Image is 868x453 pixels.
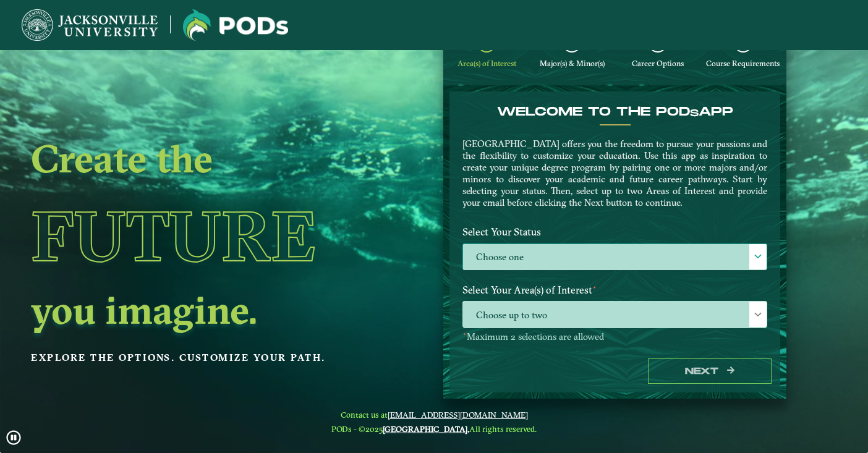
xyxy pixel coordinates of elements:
sub: s [690,108,699,119]
span: Course Requirements [706,59,780,68]
label: Select Your Status [453,221,777,243]
a: [EMAIL_ADDRESS][DOMAIN_NAME] [388,410,528,420]
span: Area(s) of Interest [457,59,516,68]
span: Career Options [632,59,684,68]
label: Choose one [463,244,767,271]
h4: Welcome to the POD app [462,104,767,119]
sup: ⋆ [592,282,597,292]
span: Choose up to two [463,302,767,328]
sup: ⋆ [462,329,467,338]
span: PODs - ©2025 All rights reserved. [331,424,537,434]
a: [GEOGRAPHIC_DATA]. [383,424,469,434]
button: Next [648,358,772,384]
h2: Create the [31,141,360,176]
img: Jacksonville University logo [183,9,288,41]
h2: you imagine. [31,292,360,327]
label: Select Your Area(s) of Interest [453,279,777,302]
p: Explore the options. Customize your path. [31,349,360,367]
p: Maximum 2 selections are allowed [462,331,767,343]
span: Contact us at [331,410,537,420]
span: Major(s) & Minor(s) [540,59,605,68]
p: [GEOGRAPHIC_DATA] offers you the freedom to pursue your passions and the flexibility to customize... [462,138,767,208]
h1: Future [31,180,360,292]
img: Jacksonville University logo [22,9,158,41]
